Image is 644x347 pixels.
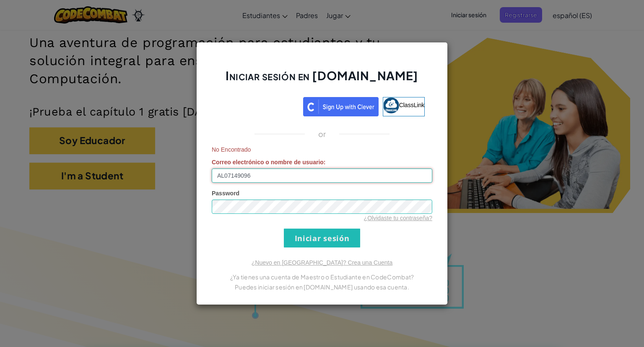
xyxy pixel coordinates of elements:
iframe: Botón de Acceder con Google [215,96,303,115]
span: Correo electrónico o nombre de usuario [212,159,324,166]
h2: Iniciar sesión en [DOMAIN_NAME] [212,68,432,92]
p: or [318,129,326,139]
a: ¿Olvidaste tu contraseña? [364,215,432,221]
label: : [212,158,326,166]
span: No Encontrado [212,145,432,154]
img: classlink-logo-small.png [383,97,399,113]
p: ¿Ya tienes una cuenta de Maestro o Estudiante en CodeCombat? [212,272,432,282]
img: clever_sso_button@2x.png [303,97,379,116]
p: Puedes iniciar sesión en [DOMAIN_NAME] usando esa cuenta. [212,282,432,292]
span: Password [212,190,239,197]
span: ClassLink [399,102,425,108]
a: ¿Nuevo en [GEOGRAPHIC_DATA]? Crea una Cuenta [252,259,392,266]
input: Iniciar sesión [284,229,360,247]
